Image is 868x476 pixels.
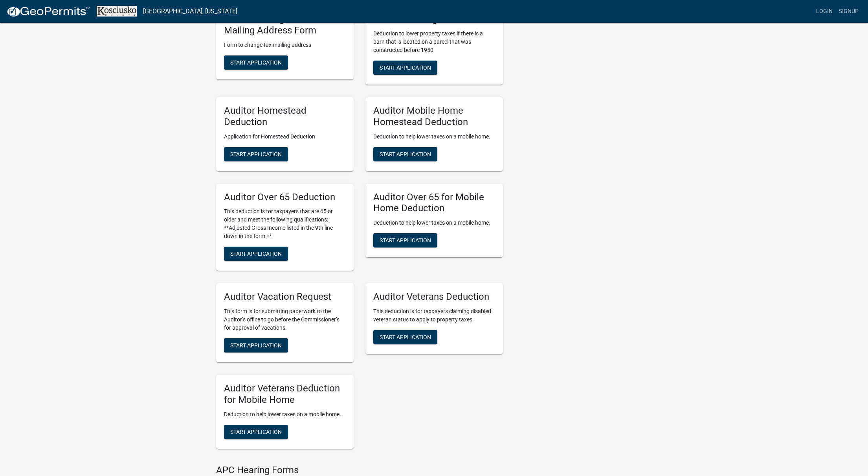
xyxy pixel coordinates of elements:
span: Start Application [380,151,431,157]
span: Start Application [230,342,282,349]
span: Start Application [230,59,282,65]
button: Start Application [373,233,437,247]
h5: Auditor Veterans Deduction for Mobile Home [224,383,346,406]
span: Start Application [230,251,282,257]
p: This form is for submitting paperwork to the Auditor’s office to go before the Commissioner’s for... [224,307,346,332]
button: Start Application [224,338,288,352]
button: Start Application [373,147,437,161]
h5: Auditor Vacation Request [224,291,346,303]
h5: Auditor Mobile Home Homestead Deduction [373,105,495,128]
span: Start Application [380,334,431,340]
a: Login [813,4,836,19]
a: [GEOGRAPHIC_DATA], [US_STATE] [143,5,237,18]
p: Deduction to help lower taxes on a mobile home. [373,133,495,141]
button: Start Application [224,247,288,261]
h5: Auditor Homestead Deduction [224,105,346,128]
button: Start Application [373,61,437,75]
span: Start Application [230,151,282,157]
h5: Auditor Change of Tax Mailing Address Form [224,13,346,36]
h5: Auditor Over 65 Deduction [224,192,346,203]
button: Start Application [373,330,437,344]
span: Start Application [380,64,431,70]
p: Deduction to help lower taxes on a mobile home. [224,410,346,419]
p: Form to change tax mailing address [224,41,346,49]
a: Signup [836,4,862,19]
p: This deduction is for taxpayers that are 65 or older and meet the following qualifications: **Adj... [224,207,346,240]
button: Start Application [224,425,288,439]
p: Application for Homestead Deduction [224,133,346,141]
span: Start Application [380,237,431,244]
p: Deduction to lower property taxes if there is a barn that is located on a parcel that was constru... [373,30,495,54]
button: Start Application [224,55,288,70]
p: This deduction is for taxpayers claiming disabled veteran status to apply to property taxes. [373,307,495,324]
p: Deduction to help lower taxes on a mobile home. [373,219,495,227]
h5: Auditor Veterans Deduction [373,291,495,303]
button: Start Application [224,147,288,161]
span: Start Application [230,428,282,435]
img: Kosciusko County, Indiana [97,6,137,17]
h4: APC Hearing Forms [216,465,503,476]
h5: Auditor Over 65 for Mobile Home Deduction [373,192,495,214]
